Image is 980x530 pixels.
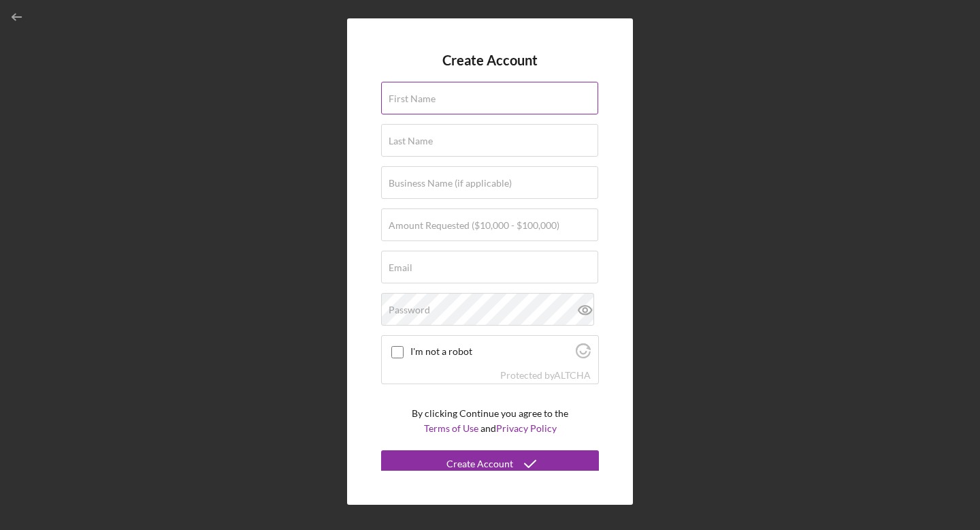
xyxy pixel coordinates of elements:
label: I'm not a robot [410,346,572,357]
a: Terms of Use [424,422,478,434]
label: First Name [389,93,436,104]
label: Amount Requested ($10,000 - $100,000) [389,220,559,231]
div: Create Account [446,450,513,478]
label: Email [389,262,412,273]
a: Visit Altcha.org [576,349,591,360]
button: Create Account [381,450,599,478]
label: Last Name [389,136,433,146]
a: Privacy Policy [496,422,557,434]
label: Password [389,305,430,315]
label: Business Name (if applicable) [389,178,512,189]
div: Protected by [500,370,591,381]
a: Visit Altcha.org [554,369,591,381]
p: By clicking Continue you agree to the and [412,406,568,437]
h4: Create Account [442,52,538,68]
